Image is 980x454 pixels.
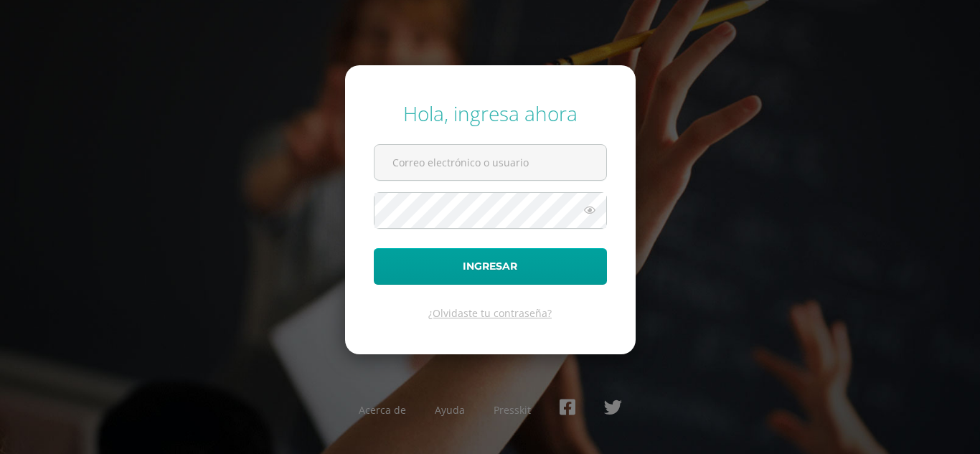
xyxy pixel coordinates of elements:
[374,248,607,285] button: Ingresar
[374,145,606,180] input: Correo electrónico o usuario
[494,403,531,417] a: Presskit
[374,100,607,127] div: Hola, ingresa ahora
[435,403,465,417] a: Ayuda
[428,306,552,320] a: ¿Olvidaste tu contraseña?
[359,403,406,417] a: Acerca de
